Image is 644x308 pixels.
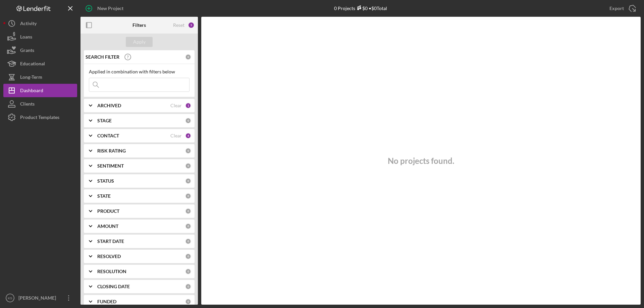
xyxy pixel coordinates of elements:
[20,84,43,99] div: Dashboard
[185,299,191,305] div: 0
[97,2,123,15] div: New Project
[97,284,130,289] b: CLOSING DATE
[20,70,42,85] div: Long-Term
[20,17,37,32] div: Activity
[3,111,77,124] button: Product Templates
[170,133,182,138] div: Clear
[3,97,77,111] button: Clients
[355,5,368,11] div: $0
[97,193,111,199] b: STATE
[185,163,191,169] div: 0
[17,291,60,306] div: [PERSON_NAME]
[97,299,116,304] b: FUNDED
[609,2,624,15] div: Export
[89,69,190,74] div: Applied in combination with filters below
[185,238,191,244] div: 0
[20,44,34,59] div: Grants
[185,268,191,274] div: 0
[97,163,124,169] b: SENTIMENT
[603,2,641,15] button: Export
[173,22,184,28] div: Reset
[170,103,182,108] div: Clear
[3,84,77,97] button: Dashboard
[20,57,45,72] div: Educational
[133,37,146,47] div: Apply
[3,57,77,70] button: Educational
[20,30,32,45] div: Loans
[185,223,191,229] div: 0
[97,133,119,138] b: CONTACT
[86,54,119,60] b: SEARCH FILTER
[334,5,387,11] div: 0 Projects • $0 Total
[97,269,126,274] b: RESOLUTION
[97,103,121,108] b: ARCHIVED
[185,103,191,109] div: 1
[97,208,119,214] b: PRODUCT
[3,291,77,305] button: KS[PERSON_NAME]
[185,208,191,214] div: 0
[20,97,35,112] div: Clients
[185,118,191,124] div: 0
[185,178,191,184] div: 0
[126,37,153,47] button: Apply
[185,284,191,290] div: 0
[97,118,112,123] b: STAGE
[185,133,191,139] div: 4
[3,44,77,57] button: Grants
[3,30,77,44] button: Loans
[185,54,191,60] div: 0
[132,22,146,28] b: Filters
[97,254,121,259] b: RESOLVED
[185,148,191,154] div: 0
[97,224,118,229] b: AMOUNT
[97,178,114,184] b: STATUS
[80,2,130,15] button: New Project
[188,22,195,28] div: 5
[185,193,191,199] div: 0
[388,156,454,166] h3: No projects found.
[3,70,77,84] button: Long-Term
[3,17,77,30] button: Activity
[185,253,191,259] div: 0
[97,148,126,153] b: RISK RATING
[8,296,12,300] text: KS
[20,111,59,126] div: Product Templates
[97,239,124,244] b: START DATE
